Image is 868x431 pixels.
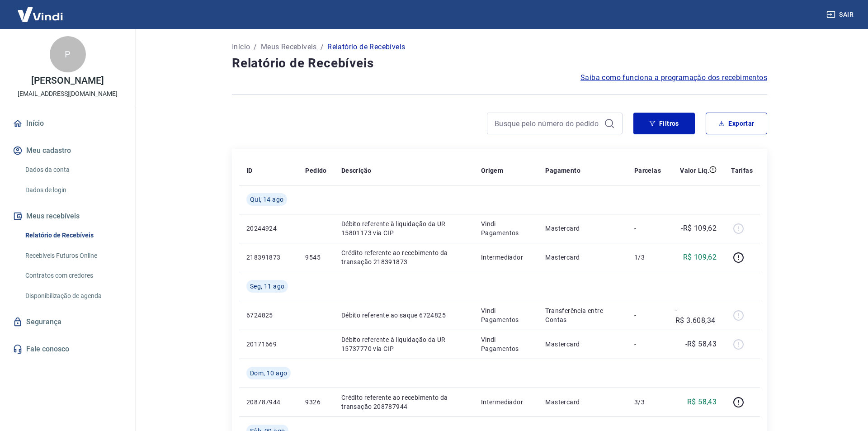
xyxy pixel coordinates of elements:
p: Intermediador [481,253,531,262]
p: Tarifas [731,166,753,175]
p: Intermediador [481,398,531,407]
button: Filtros [633,113,695,134]
p: Mastercard [545,340,619,349]
p: -R$ 58,43 [685,339,717,350]
p: Mastercard [545,398,619,407]
p: Débito referente à liquidação da UR 15801173 via CIP [341,219,467,237]
p: [PERSON_NAME] [31,76,104,85]
p: Parcelas [634,166,661,175]
p: -R$ 3.608,34 [675,304,717,326]
p: 1/3 [634,253,661,262]
a: Contratos com credores [22,266,124,285]
a: Dados de login [22,181,124,199]
p: Pagamento [545,166,580,175]
p: 9545 [305,253,326,262]
p: Vindi Pagamentos [481,335,531,353]
p: Valor Líq. [680,166,709,175]
p: Débito referente ao saque 6724825 [341,311,467,320]
p: - [634,340,661,349]
p: 218391873 [246,253,291,262]
a: Início [232,42,250,52]
button: Sair [825,6,857,23]
button: Exportar [706,113,767,134]
a: Fale conosco [11,339,124,359]
span: Dom, 10 ago [250,369,287,378]
p: 20171669 [246,340,291,349]
button: Meus recebíveis [11,206,124,226]
p: 3/3 [634,398,661,407]
a: Dados da conta [22,161,124,179]
a: Segurança [11,312,124,332]
p: Vindi Pagamentos [481,219,531,237]
p: Débito referente à liquidação da UR 15737770 via CIP [341,335,467,353]
p: R$ 109,62 [683,252,717,263]
a: Saiba como funciona a programação dos recebimentos [580,72,767,83]
span: Seg, 11 ago [250,282,284,291]
p: Mastercard [545,253,619,262]
p: 20244924 [246,224,291,233]
input: Busque pelo número do pedido [495,117,600,130]
a: Relatório de Recebíveis [22,226,124,245]
span: Qui, 14 ago [250,195,283,204]
p: 208787944 [246,398,291,407]
p: Mastercard [545,224,619,233]
img: Vindi [11,0,70,28]
a: Meus Recebíveis [261,42,317,52]
div: P [50,36,86,72]
p: / [321,42,324,52]
p: - [634,224,661,233]
p: / [254,42,257,52]
p: -R$ 109,62 [681,223,717,234]
p: Crédito referente ao recebimento da transação 208787944 [341,393,467,411]
p: Relatório de Recebíveis [327,42,405,52]
p: Transferência entre Contas [545,306,619,324]
p: Origem [481,166,503,175]
p: Descrição [341,166,372,175]
a: Recebíveis Futuros Online [22,246,124,265]
p: 9326 [305,398,326,407]
a: Disponibilização de agenda [22,287,124,305]
h4: Relatório de Recebíveis [232,54,767,72]
button: Meu cadastro [11,141,124,161]
p: ID [246,166,253,175]
a: Início [11,114,124,133]
p: 6724825 [246,311,291,320]
p: R$ 58,43 [687,397,717,407]
p: Crédito referente ao recebimento da transação 218391873 [341,248,467,266]
p: Pedido [305,166,326,175]
p: Vindi Pagamentos [481,306,531,324]
p: [EMAIL_ADDRESS][DOMAIN_NAME] [18,89,118,99]
p: - [634,311,661,320]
